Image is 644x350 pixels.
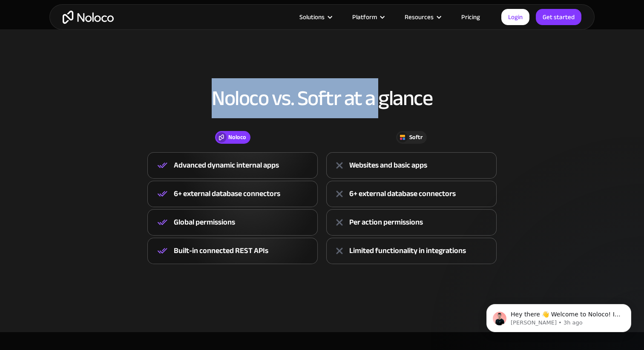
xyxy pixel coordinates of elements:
[349,216,423,229] div: Per action permissions
[289,11,342,23] div: Solutions
[58,87,586,110] h2: Noloco vs. Softr at a glance
[228,133,246,142] div: Noloco
[474,286,644,346] iframe: Intercom notifications message
[342,11,394,23] div: Platform
[352,11,377,23] div: Platform
[349,245,466,257] div: Limited functionality in integrations
[174,159,279,172] div: Advanced dynamic internal apps
[174,188,280,200] div: 6+ external database connectors
[174,245,268,257] div: Built-in connected REST APIs
[63,11,114,24] a: home
[405,11,434,23] div: Resources
[349,159,427,172] div: Websites and basic apps
[536,9,581,25] a: Get started
[299,11,325,23] div: Solutions
[409,133,423,142] div: Softr
[349,188,456,200] div: 6+ external database connectors
[394,11,451,23] div: Resources
[174,216,235,229] div: Global permissions
[451,11,491,23] a: Pricing
[501,9,529,25] a: Login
